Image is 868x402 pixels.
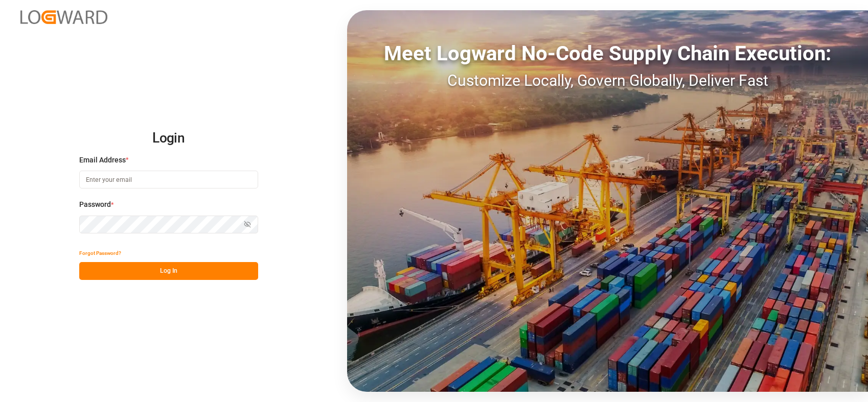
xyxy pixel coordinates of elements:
input: Enter your email [79,171,258,188]
button: Forgot Password? [79,244,121,262]
button: Log In [79,262,258,280]
div: Meet Logward No-Code Supply Chain Execution: [347,38,868,69]
h2: Login [79,122,258,155]
span: Password [79,199,111,210]
div: Customize Locally, Govern Globally, Deliver Fast [347,69,868,92]
span: Email Address [79,155,126,165]
img: Logward_new_orange.png [20,10,107,24]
